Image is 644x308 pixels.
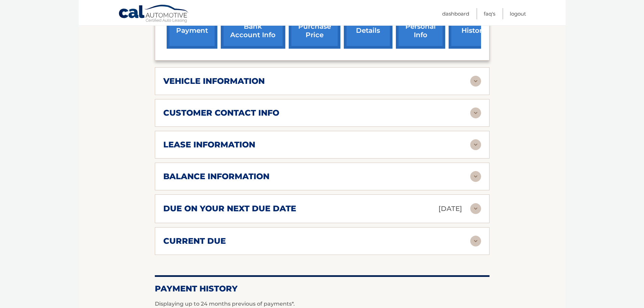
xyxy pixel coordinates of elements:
p: [DATE] [438,203,462,215]
h2: current due [163,236,226,246]
a: Dashboard [442,8,469,19]
img: accordion-rest.svg [470,108,481,118]
a: payment history [449,4,499,49]
img: accordion-rest.svg [470,203,481,214]
img: accordion-rest.svg [470,139,481,150]
img: accordion-rest.svg [470,171,481,182]
img: accordion-rest.svg [470,236,481,246]
h2: customer contact info [163,108,279,118]
a: account details [344,4,392,49]
a: Logout [510,8,526,19]
h2: due on your next due date [163,204,296,214]
a: make a payment [167,4,217,49]
h2: vehicle information [163,76,265,86]
a: update personal info [396,4,445,49]
h2: balance information [163,171,269,182]
a: FAQ's [484,8,495,19]
h2: lease information [163,140,255,150]
img: accordion-rest.svg [470,76,481,87]
a: request purchase price [289,4,340,49]
a: Cal Automotive [118,4,189,24]
a: Add/Remove bank account info [221,4,285,49]
h2: Payment History [155,284,490,294]
p: Displaying up to 24 months previous of payments*. [155,300,490,308]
